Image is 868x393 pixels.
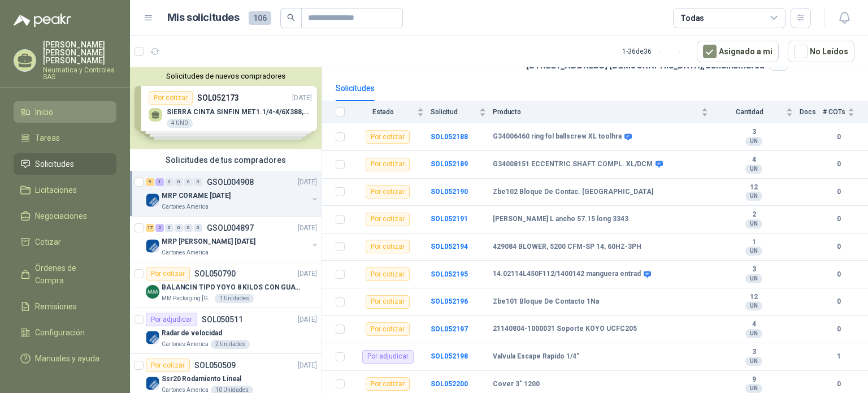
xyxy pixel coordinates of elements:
a: SOL052197 [431,325,468,333]
div: UN [745,384,762,393]
b: 0 [823,187,854,197]
div: Por adjudicar [362,350,414,364]
a: Órdenes de Compra [14,257,116,291]
b: 0 [823,269,854,280]
span: Producto [493,108,699,116]
b: 12 [715,293,793,302]
a: SOL052195 [431,270,468,278]
b: 9 [715,375,793,385]
b: 3 [715,265,793,274]
div: UN [745,165,762,174]
div: Solicitudes de nuevos compradoresPor cotizarSOL052173[DATE] SIERRA CINTA SINFIN MET1.1/4-4/6X388,... [130,67,322,149]
a: SOL052200 [431,380,468,388]
div: Por cotizar [366,377,410,391]
th: Docs [800,101,823,123]
b: 1 [823,351,854,362]
p: [DATE] [298,360,317,371]
b: SOL052189 [431,160,468,168]
span: Configuración [35,326,85,339]
div: UN [745,219,762,228]
div: UN [745,301,762,310]
a: Por cotizarSOL050790[DATE] Company LogoBALANCIN TIPO YOYO 8 KILOS CON GUAYA ACERO INOXMM Packagin... [130,262,322,308]
th: Estado [351,101,431,123]
span: Remisiones [35,300,77,313]
div: 17 [146,224,154,232]
button: Solicitudes de nuevos compradores [134,72,317,80]
a: Tareas [14,127,116,149]
p: Radar de velocidad [162,328,222,339]
th: # COTs [823,101,868,123]
h1: Mis solicitudes [167,10,240,26]
div: UN [745,329,762,338]
a: Manuales y ayuda [14,348,116,369]
b: Zbe101 Bloque De Contacto 1Na [493,297,599,306]
a: Por adjudicarSOL050511[DATE] Company LogoRadar de velocidadCartones America2 Unidades [130,308,322,354]
b: 0 [823,214,854,224]
span: Tareas [35,132,60,144]
a: Cotizar [14,231,116,253]
b: 3 [715,348,793,357]
b: Cover 3" 1200 [493,380,540,389]
div: 0 [175,178,183,186]
div: Por cotizar [366,240,410,253]
p: Cartones America [162,340,209,349]
p: SOL050790 [194,270,236,278]
div: 0 [184,178,193,186]
div: UN [745,274,762,283]
b: 12 [715,183,793,192]
div: Por cotizar [366,267,410,281]
b: Valvula Escape Rapido 1/4" [493,352,579,361]
b: 0 [823,324,854,335]
div: Solicitudes [336,82,375,94]
div: UN [745,192,762,201]
img: Company Logo [146,239,159,253]
div: 0 [165,178,173,186]
b: 1 [715,238,793,247]
span: Licitaciones [35,184,77,196]
div: 0 [184,224,193,232]
a: SOL052198 [431,352,468,360]
a: SOL052190 [431,188,468,196]
div: 2 Unidades [211,340,250,349]
b: [PERSON_NAME] L ancho 57.15 long 3343 [493,215,628,224]
img: Logo peakr [14,14,71,27]
p: [DATE] [298,314,317,325]
b: 429084 BLOWER, 5200 CFM-SP 14, 60HZ-3PH [493,243,641,252]
button: No Leídos [788,41,854,62]
p: MRP [PERSON_NAME] [DATE] [162,236,255,247]
b: 4 [715,156,793,165]
div: 2 [155,224,164,232]
div: Por cotizar [366,213,410,226]
p: Ssr20 Rodamiento Lineal [162,374,241,385]
a: Negociaciones [14,205,116,227]
b: 3 [715,128,793,137]
span: Estado [351,108,415,116]
b: G34008151 ECCENTRIC SHAFT COMPL. XL/DCM [493,160,653,169]
div: 9 [146,178,154,186]
th: Cantidad [715,101,800,123]
p: BALANCIN TIPO YOYO 8 KILOS CON GUAYA ACERO INOX [162,282,302,293]
div: Por cotizar [366,130,410,144]
p: Neumatica y Controles SAS [43,67,116,80]
p: SOL050509 [194,361,236,369]
th: Solicitud [431,101,493,123]
img: Company Logo [146,331,159,344]
a: SOL052196 [431,297,468,305]
p: Cartones America [162,202,209,211]
p: [PERSON_NAME] [PERSON_NAME] [PERSON_NAME] [43,41,116,64]
b: G34006460 ring fol ballscrew XL toolhra [493,132,622,141]
span: Manuales y ayuda [35,352,99,365]
div: 0 [165,224,173,232]
a: SOL052191 [431,215,468,223]
div: 0 [194,224,202,232]
a: Inicio [14,101,116,123]
b: 0 [823,379,854,390]
img: Company Logo [146,193,159,207]
p: MM Packaging [GEOGRAPHIC_DATA] [162,294,212,303]
b: SOL052194 [431,243,468,251]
